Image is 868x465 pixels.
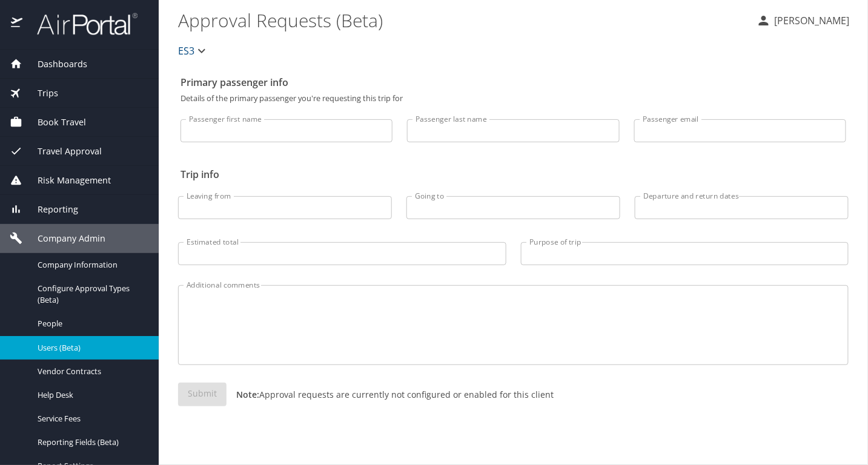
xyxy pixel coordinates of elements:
span: Reporting [22,203,78,216]
span: Help Desk [38,389,144,401]
h2: Trip info [181,165,846,184]
p: [PERSON_NAME] [771,13,850,28]
span: Company Admin [22,232,105,245]
strong: Note: [236,389,259,400]
span: People [38,318,144,329]
span: Trips [22,87,58,100]
span: Configure Approval Types (Beta) [38,283,144,306]
p: Details of the primary passenger you're requesting this trip for [181,94,846,102]
img: icon-airportal.png [11,12,24,36]
span: Users (Beta) [38,342,144,354]
span: ES3 [178,42,194,59]
span: Travel Approval [22,145,102,158]
span: Vendor Contracts [38,366,144,377]
h1: Approval Requests (Beta) [178,1,747,39]
span: Risk Management [22,174,111,187]
span: Dashboards [22,58,87,71]
button: ES3 [173,39,214,63]
span: Service Fees [38,413,144,424]
h2: Primary passenger info [181,73,846,92]
button: [PERSON_NAME] [752,10,855,31]
span: Reporting Fields (Beta) [38,437,144,448]
span: Company Information [38,259,144,271]
img: airportal-logo.png [24,12,137,36]
span: Book Travel [22,116,86,129]
p: Approval requests are currently not configured or enabled for this client [227,388,554,401]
